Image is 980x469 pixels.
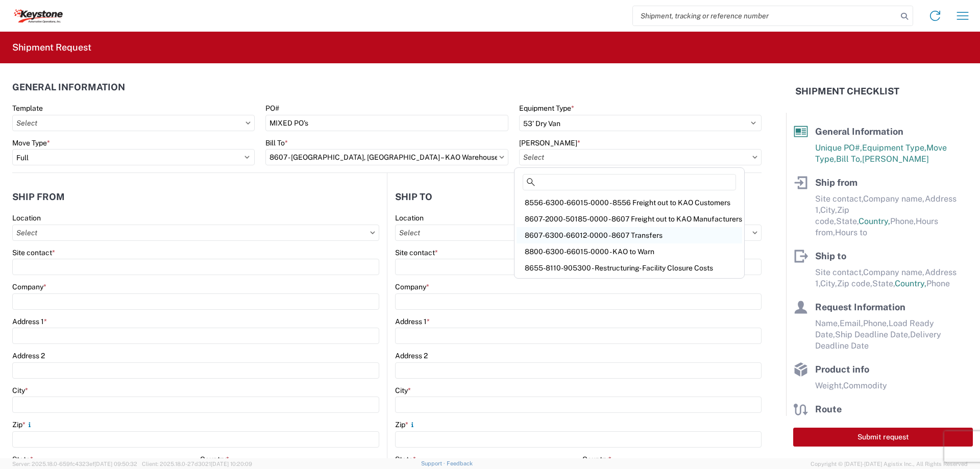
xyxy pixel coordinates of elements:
[12,455,33,464] label: State
[820,205,837,215] span: City,
[395,213,424,223] label: Location
[862,143,926,153] span: Equipment Type,
[815,126,903,137] span: General Information
[12,213,41,223] label: Location
[863,318,889,328] span: Phone,
[265,104,279,113] label: PO#
[421,460,447,466] a: Support
[815,302,905,312] span: Request Information
[12,461,137,467] span: Server: 2025.18.0-659fc4323ef
[872,279,895,288] span: State,
[395,248,438,257] label: Site contact
[12,41,91,54] h2: Shipment Request
[890,216,916,226] span: Phone,
[815,177,857,188] span: Ship from
[815,143,862,153] span: Unique PO#,
[519,138,580,147] label: [PERSON_NAME]
[843,381,887,390] span: Commodity
[519,149,762,165] input: Select
[820,279,837,288] span: City,
[815,381,843,390] span: Weight,
[815,251,846,261] span: Ship to
[12,317,47,326] label: Address 1
[837,279,872,288] span: Zip code,
[835,228,867,237] span: Hours to
[142,461,252,467] span: Client: 2025.18.0-27d3021
[840,318,863,328] span: Email,
[395,192,432,202] h2: Ship to
[395,455,416,464] label: State
[863,267,925,277] span: Company name,
[815,364,869,375] span: Product info
[395,225,762,241] input: Select
[200,455,229,464] label: Country
[926,279,950,288] span: Phone
[517,260,742,276] div: 8655-8110-905300 - Restructuring- Facility Closure Costs
[811,459,968,468] span: Copyright © [DATE]-[DATE] Agistix Inc., All Rights Reserved
[862,154,929,164] span: [PERSON_NAME]
[815,404,842,414] span: Route
[94,461,137,467] span: [DATE] 09:50:32
[795,85,899,97] h2: Shipment Checklist
[517,194,742,211] div: 8556-6300-66015-0000 - 8556 Freight out to KAO Customers
[12,138,50,147] label: Move Type
[793,428,973,447] button: Submit request
[395,317,430,326] label: Address 1
[835,330,910,339] span: Ship Deadline Date,
[265,138,288,147] label: Bill To
[836,216,859,226] span: State,
[211,461,252,467] span: [DATE] 10:20:09
[517,211,742,227] div: 8607-2000-50185-0000 - 8607 Freight out to KAO Manufacturers
[265,149,508,165] input: Select
[517,227,742,243] div: 8607-6300-66012-0000 - 8607 Transfers
[395,420,416,429] label: Zip
[12,282,46,291] label: Company
[12,115,255,131] input: Select
[12,104,43,113] label: Template
[447,460,473,466] a: Feedback
[836,154,862,164] span: Bill To,
[12,82,125,92] h2: General Information
[12,386,28,395] label: City
[12,351,45,360] label: Address 2
[12,248,55,257] label: Site contact
[395,386,411,395] label: City
[582,455,611,464] label: Country
[633,6,897,26] input: Shipment, tracking or reference number
[12,192,65,202] h2: Ship from
[517,243,742,260] div: 8800-6300-66015-0000 - KAO to Warn
[12,420,34,429] label: Zip
[863,194,925,204] span: Company name,
[519,104,574,113] label: Equipment Type
[815,267,863,277] span: Site contact,
[895,279,926,288] span: Country,
[395,351,428,360] label: Address 2
[395,282,429,291] label: Company
[12,225,379,241] input: Select
[859,216,890,226] span: Country,
[815,194,863,204] span: Site contact,
[815,318,840,328] span: Name,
